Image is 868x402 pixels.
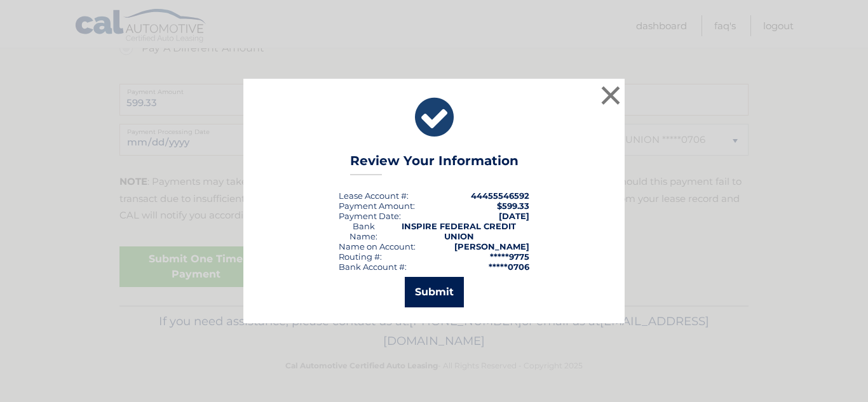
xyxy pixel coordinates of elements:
span: $599.33 [497,201,529,211]
div: Bank Name: [339,221,389,241]
button: Submit [405,277,464,307]
strong: 44455546592 [471,191,529,201]
div: Payment Amount: [339,201,415,211]
h3: Review Your Information [350,153,519,175]
span: [DATE] [499,211,529,221]
div: Lease Account #: [339,191,409,201]
div: Name on Account: [339,241,416,251]
div: : [339,211,401,221]
strong: [PERSON_NAME] [454,241,529,251]
div: Bank Account #: [339,262,407,272]
strong: INSPIRE FEDERAL CREDIT UNION [402,221,516,241]
span: Payment Date [339,211,399,221]
button: × [598,83,623,108]
div: Routing #: [339,251,382,262]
